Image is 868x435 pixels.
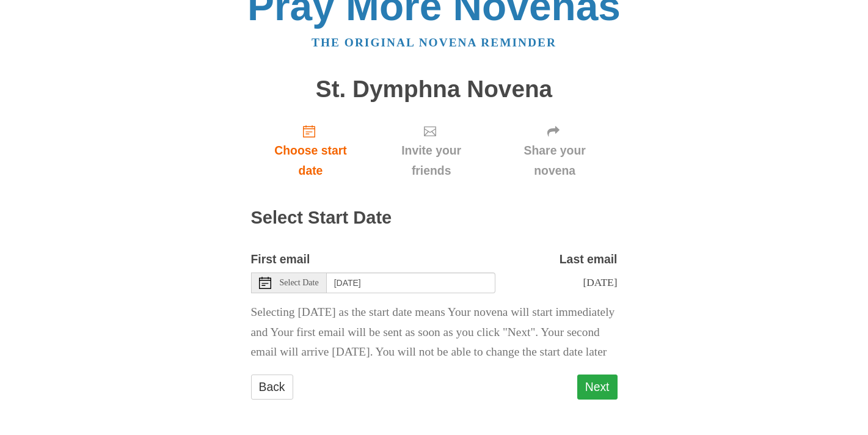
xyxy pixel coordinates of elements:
[251,76,618,103] h1: St. Dymphna Novena
[492,114,618,187] a: Share your novena
[583,276,617,288] span: [DATE]
[251,375,293,400] a: Back
[370,114,492,187] a: Invite your friends
[560,249,618,269] label: Last email
[327,272,495,293] input: Use the arrow keys to pick a date
[505,141,605,181] span: Share your novena
[251,302,618,363] p: Selecting [DATE] as the start date means Your novena will start immediately and Your first email ...
[312,36,556,49] a: The original novena reminder
[263,141,359,181] span: Choose start date
[251,208,618,228] h2: Select Start Date
[382,141,480,181] span: Invite your friends
[251,114,371,187] a: Choose start date
[577,375,618,400] button: Next
[280,279,319,287] span: Select Date
[251,249,310,269] label: First email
